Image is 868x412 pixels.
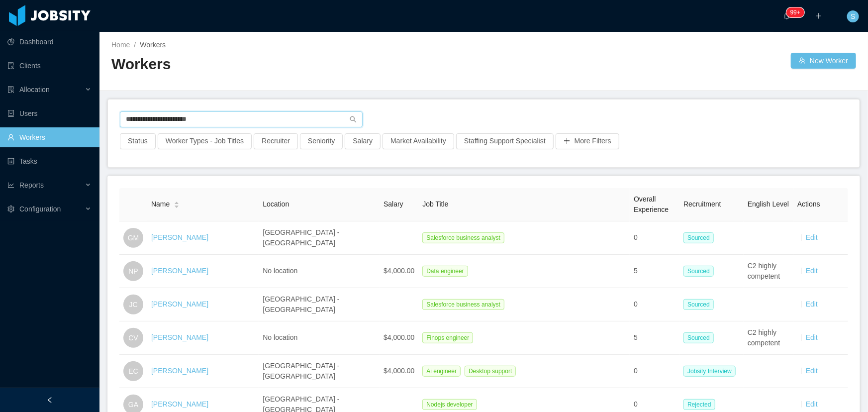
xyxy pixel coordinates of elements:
button: Salary [345,133,381,149]
i: icon: line-chart [7,182,14,189]
td: 0 [630,288,679,321]
span: Actions [797,200,820,208]
span: Sourced [683,332,714,343]
span: $4,000.00 [384,267,414,275]
span: GM [128,228,139,248]
span: Salary [384,200,403,208]
a: Sourced [683,233,718,241]
td: 5 [630,321,679,355]
button: Recruiter [254,133,298,149]
a: Edit [806,300,818,308]
span: S [851,10,855,22]
span: Recruitment [683,200,721,208]
span: Finops engineer [422,332,473,343]
td: [GEOGRAPHIC_DATA] - [GEOGRAPHIC_DATA] [259,288,380,321]
td: 0 [630,355,679,388]
span: Salesforce business analyst [422,232,504,243]
span: Allocation [19,86,50,94]
span: Nodejs developer [422,399,477,410]
button: Staffing Support Specialist [456,133,554,149]
span: Configuration [19,205,61,213]
button: icon: usergroup-addNew Worker [791,53,856,69]
a: [PERSON_NAME] [151,267,208,275]
td: [GEOGRAPHIC_DATA] - [GEOGRAPHIC_DATA] [259,221,380,255]
a: icon: pie-chartDashboard [7,32,92,52]
h2: Workers [111,54,484,75]
a: Edit [806,267,818,275]
span: Job Title [422,200,448,208]
span: Data engineer [422,266,468,277]
span: $4,000.00 [384,333,414,341]
a: Sourced [683,300,718,308]
a: Sourced [683,267,718,275]
a: icon: userWorkers [7,127,92,147]
span: JC [129,295,137,314]
button: icon: plusMore Filters [556,133,619,149]
a: Edit [806,400,818,408]
span: Sourced [683,232,714,243]
span: Sourced [683,299,714,310]
td: 5 [630,255,679,288]
span: Sourced [683,266,714,277]
a: [PERSON_NAME] [151,233,208,241]
i: icon: plus [815,12,822,19]
a: icon: auditClients [7,56,92,76]
span: English Level [748,200,789,208]
span: Desktop support [465,366,516,377]
td: [GEOGRAPHIC_DATA] - [GEOGRAPHIC_DATA] [259,355,380,388]
span: Location [263,200,289,208]
a: [PERSON_NAME] [151,300,208,308]
td: No location [259,255,380,288]
i: icon: caret-down [174,204,180,207]
span: Ai engineer [422,366,461,377]
span: Name [151,199,170,209]
a: Home [111,41,130,49]
button: Market Availability [383,133,454,149]
a: Edit [806,233,818,241]
i: icon: setting [7,206,14,212]
a: Edit [806,367,818,375]
button: Seniority [300,133,343,149]
a: icon: profileTasks [7,151,92,171]
span: EC [128,361,138,381]
span: CV [128,328,138,348]
td: C2 highly competent [744,321,793,355]
span: Rejected [683,399,715,410]
a: [PERSON_NAME] [151,367,208,375]
i: icon: solution [7,86,14,93]
span: Workers [140,41,166,49]
button: Worker Types - Job Titles [158,133,252,149]
a: Rejected [683,400,719,408]
a: [PERSON_NAME] [151,400,208,408]
span: $4,000.00 [384,367,414,375]
span: Overall Experience [634,195,669,213]
span: Reports [19,181,44,189]
a: Sourced [683,333,718,341]
button: Status [120,133,156,149]
td: 0 [630,221,679,255]
sup: 1214 [786,7,804,17]
i: icon: search [350,116,357,123]
span: NP [128,261,138,281]
a: [PERSON_NAME] [151,333,208,341]
span: Jobsity Interview [683,366,736,377]
td: C2 highly competent [744,255,793,288]
i: icon: caret-up [174,201,180,204]
div: Sort [174,200,180,207]
span: Salesforce business analyst [422,299,504,310]
td: No location [259,321,380,355]
span: / [134,41,136,49]
i: icon: bell [783,12,790,19]
a: Jobsity Interview [683,367,740,375]
a: Edit [806,333,818,341]
a: icon: robotUsers [7,103,92,123]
